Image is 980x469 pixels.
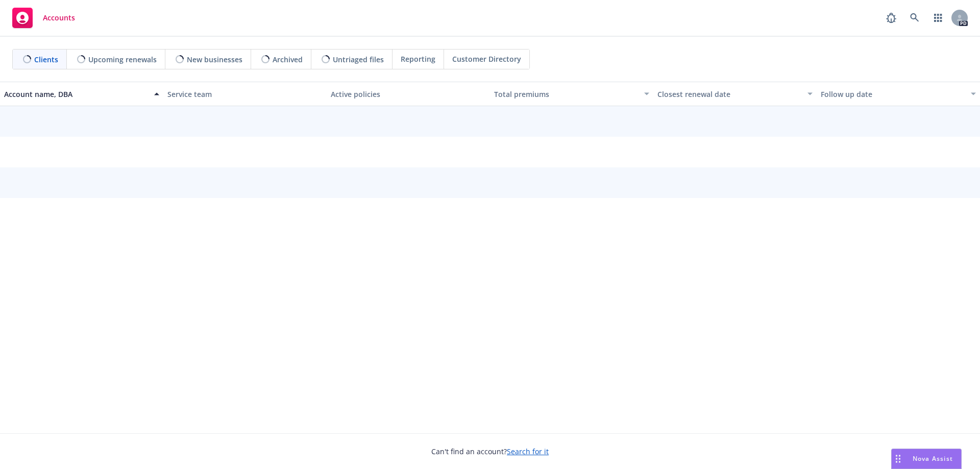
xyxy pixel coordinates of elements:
span: Clients [34,54,58,65]
div: Closest renewal date [657,89,801,100]
a: Switch app [928,8,948,28]
button: Total premiums [490,82,653,106]
span: Customer Directory [452,54,521,64]
button: Nova Assist [891,449,962,469]
span: New businesses [187,54,242,65]
span: Untriaged files [333,54,384,65]
a: Report a Bug [881,8,901,28]
span: Archived [273,54,303,65]
div: Active policies [331,89,486,100]
button: Follow up date [817,82,980,106]
div: Drag to move [892,449,904,468]
div: Service team [167,89,323,100]
a: Search [904,8,925,28]
div: Account name, DBA [4,89,148,100]
span: Accounts [43,14,75,22]
a: Search for it [507,447,549,456]
span: Reporting [401,54,435,64]
span: Upcoming renewals [88,54,157,65]
div: Total premiums [494,89,638,100]
span: Can't find an account? [431,446,549,457]
span: Nova Assist [913,454,953,463]
button: Closest renewal date [653,82,817,106]
a: Accounts [8,4,79,32]
button: Active policies [327,82,490,106]
div: Follow up date [821,89,965,100]
button: Service team [163,82,327,106]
